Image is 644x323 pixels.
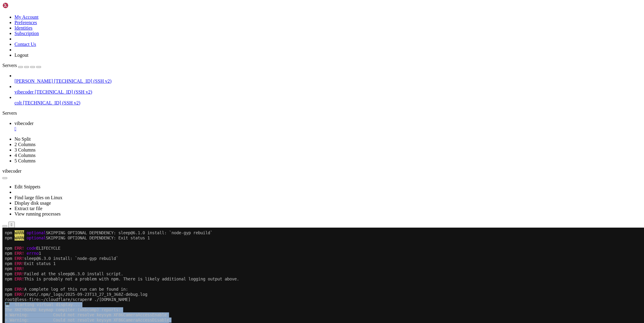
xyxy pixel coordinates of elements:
a:  [14,126,642,132]
span: code [24,18,34,23]
a: My Account [14,14,39,20]
x-row: Chrome is available: Google Chrome 140.0.7339.185 [2,182,565,187]
x-row: Virtual display :99 is running [2,177,565,182]
span: ERR! [12,23,22,28]
x-row: SKIPPING OPTIONAL DEPENDENCY: Exit status 1 [2,8,565,13]
x-row: > Warning: Could not resolve keysym XF86PreviousElement [2,105,565,110]
span: WARN [12,8,22,13]
span: vibecoder [2,168,21,174]
span: ERR! [12,49,22,54]
x-row: at Module.require (internal/modules/cjs/loader.js:887:19) [2,249,565,254]
x-row: > Warning: Could not resolve keysym XF86CameraAccessDisable [2,90,565,95]
x-row: > Warning: Could not resolve keysym XF86SingleRangeRadar [2,136,565,141]
x-row: SKIPPING OPTIONAL DEPENDENCY: sleep@6.1.0 install: `node-gyp rebuild` [2,2,565,8]
x-row: at Module.load (internal/modules/cjs/loader.js:863:32) [2,238,565,244]
a: 4 Columns [14,153,36,158]
x-row: The XKEYBOARD keymap compiler (xkbcomp) reports: [2,79,565,85]
x-row: root@less-fire:~/cloudflare/scraper# ./[DOMAIN_NAME] [2,69,565,74]
x-row: SyntaxError: Unexpected token '.' [2,218,565,223]
span: ERR! [12,18,22,23]
x-row: Exit status 1 [2,33,565,38]
x-row: ELIFECYCLE [2,18,565,23]
x-row: > Warning: Could not resolve keysym XF86AutopilotEngageToggle [2,110,565,115]
a: Edit Snippets [14,184,40,189]
span: ⚙️ sleep [1/2] [2,197,39,202]
x-row: A complete log of this run can be found in: [2,59,565,64]
x-row: at Object.<anonymous> (/usr/share/nodejs/gauge/lib/index.js:5:18) [2,259,565,264]
x-row: > Warning: Could not resolve keysym XF86NavInfo [2,167,565,172]
span: ERR! [12,38,22,43]
a: Subscription [14,31,39,36]
span: v1.2.22 (6bafe260) [29,192,72,197]
x-row: > Warning: Could not resolve keysym XF86NavChart [2,126,565,131]
span: 📦 [2,187,8,192]
a: Identities [14,25,33,30]
a: 2 Columns [14,142,36,147]
x-row: > Warning: Could not resolve keysym XF86NextElement [2,100,565,105]
x-row: const ev = opts?.alwaysLast ? 'afterExit' : 'exit'; [2,203,565,208]
a: [PERSON_NAME] [TECHNICAL_ID] (SSH v2) [14,78,642,84]
span: npm [2,43,10,49]
x-row: at Module._compile (internal/modules/cjs/loader.js:963:27) [2,228,565,233]
x-row: > Warning: Could not resolve keysym XF86CameraAccessToggle [2,95,565,100]
a: colt [TECHNICAL_ID] (SSH v2) [14,100,642,106]
x-row: Failed at the sleep@6.3.0 install script. [2,43,565,49]
x-row: at Function.Module._load (internal/modules/cjs/loader.js:708:14) [2,244,565,249]
x-row: > Warning: Could not resolve keysym XF86DualRangeRadar [2,141,565,146]
span: vibecoder [14,89,34,94]
a: Servers [2,63,41,68]
div:  [11,222,12,227]
x-row: sleep@6.3.0 install: `node-gyp rebuild` [2,28,565,33]
span: npm [2,28,10,33]
span: [PERSON_NAME] [14,78,53,84]
span: WARN [12,2,22,8]
span: ERR! [12,59,22,64]
a: View running processes [14,211,61,216]
x-row: Errors from xkbcomp are not fatal to the X server [2,172,565,177]
a: 3 Columns [14,147,36,152]
a: 5 Columns [14,158,36,163]
a: No Split [14,136,31,142]
span: ERR! [12,64,22,69]
span: Servers [2,63,17,68]
div: Servers [2,110,642,116]
li: [PERSON_NAME] [TECHNICAL_ID] (SSH v2) [14,73,642,84]
a: Find large files on Linux [14,195,62,200]
span: optional [24,8,43,12]
span: npm [2,23,10,28]
x-row: > Warning: Could not resolve keysym XF86Sos [2,120,565,126]
x-row: > Warning: Could not resolve keysym XF86RadarOverlay [2,146,565,151]
x-row: > Warning: Could not resolve keysym XF86FishingChart [2,131,565,136]
x-row: at wrapSafe (internal/modules/cjs/loader.js:915:16) [2,223,565,228]
x-row: > Warning: Could not resolve keysym XF86SidevuSonar [2,161,565,167]
span: npm [2,59,10,64]
span: npm [2,2,10,8]
a: Display disk usage [14,200,51,206]
span: [TECHNICAL_ID] (SSH v2) [23,100,80,105]
a: Logout [14,53,28,58]
button:  [8,222,15,228]
span: ✅ [2,182,8,187]
x-row: at Object.Module._extensions..js (internal/modules/cjs/loader.js:1027:10) [2,269,565,274]
span: npm [2,18,10,23]
span: npm [2,38,10,43]
span: npm [2,64,10,69]
x-row: 1 [2,23,565,28]
span: ERR! [12,28,22,33]
x-row: at require (internal/modules/cjs/helpers.js:74:18) [2,254,565,259]
x-row: > Warning: Could not resolve keysym XF86TraditionalSonar [2,151,565,156]
li: colt [TECHNICAL_ID] (SSH v2) [14,95,642,106]
span: npm [2,49,10,54]
li: vibecoder [TECHNICAL_ID] (SSH v2) [14,84,642,95]
span: ✅ [2,177,8,182]
a: vibecoder [14,121,642,132]
x-row: > Warning: Could not resolve keysym XF86ClearvuSonar [2,156,565,161]
span: : [14,280,17,284]
x-row: /usr/share/nodejs/signal-exit/dist/cjs/index.js:162 [2,197,565,203]
span: colt [14,100,22,105]
span: [TECHNICAL_ID] (SSH v2) [54,78,111,84]
a: vibecoder [TECHNICAL_ID] (SSH v2) [14,89,642,95]
span: error [2,280,14,284]
x-row: ^ [2,208,565,213]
